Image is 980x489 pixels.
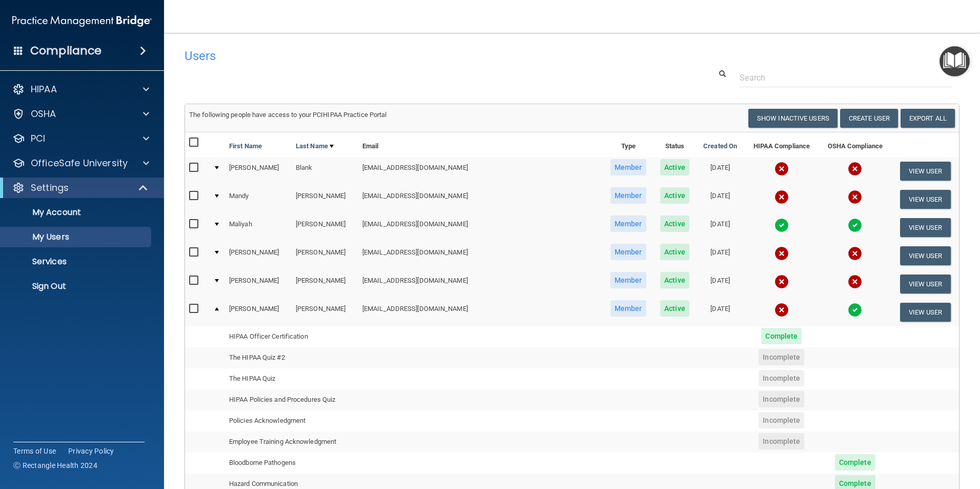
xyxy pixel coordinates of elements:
[68,446,114,456] a: Privacy Policy
[225,432,358,453] td: Employee Training Acknowledgment
[30,44,101,58] h4: Compliance
[225,368,358,389] td: The HIPAA Quiz
[840,109,898,128] button: Create User
[703,140,737,152] a: Created On
[774,275,789,289] img: cross.ca9f0e7f.svg
[12,83,149,95] a: HIPAA
[848,190,862,204] img: cross.ca9f0e7f.svg
[7,232,147,242] p: My Users
[761,328,802,344] span: Complete
[696,242,744,270] td: [DATE]
[358,242,603,270] td: [EMAIL_ADDRESS][DOMAIN_NAME]
[13,446,56,456] a: Terms of Use
[759,391,804,407] span: Incomplete
[848,303,862,317] img: tick.e7d51cea.svg
[225,410,358,432] td: Policies Acknowledgment
[759,370,804,386] span: Incomplete
[292,213,358,242] td: [PERSON_NAME]
[759,433,804,449] span: Incomplete
[654,132,696,157] th: Status
[744,132,819,157] th: HIPAA Compliance
[229,140,262,152] a: First Name
[189,111,387,119] span: The following people have access to your PCIHIPAA Practice Portal
[358,298,603,326] td: [EMAIL_ADDRESS][DOMAIN_NAME]
[358,157,603,185] td: [EMAIL_ADDRESS][DOMAIN_NAME]
[13,460,97,471] span: Ⓒ Rectangle Health 2024
[225,326,358,347] td: HIPAA Officer Certification
[225,270,292,298] td: [PERSON_NAME]
[848,275,862,289] img: cross.ca9f0e7f.svg
[774,162,789,176] img: cross.ca9f0e7f.svg
[660,187,689,204] span: Active
[610,300,646,317] span: Member
[358,213,603,242] td: [EMAIL_ADDRESS][DOMAIN_NAME]
[660,159,689,175] span: Active
[225,157,292,185] td: [PERSON_NAME]
[31,108,56,120] p: OSHA
[610,244,646,260] span: Member
[660,272,689,288] span: Active
[292,270,358,298] td: [PERSON_NAME]
[900,218,951,237] button: View User
[660,300,689,317] span: Active
[12,108,149,120] a: OSHA
[900,246,951,265] button: View User
[774,246,789,261] img: cross.ca9f0e7f.svg
[696,185,744,213] td: [DATE]
[7,207,147,218] p: My Account
[610,159,646,175] span: Member
[900,162,951,181] button: View User
[31,83,57,95] p: HIPAA
[225,185,292,213] td: Mandy
[696,298,744,326] td: [DATE]
[901,109,955,128] a: Export All
[358,185,603,213] td: [EMAIL_ADDRESS][DOMAIN_NAME]
[12,157,149,169] a: OfficeSafe University
[848,246,862,261] img: cross.ca9f0e7f.svg
[185,49,630,63] h4: Users
[748,109,838,128] button: Show Inactive Users
[696,213,744,242] td: [DATE]
[774,218,789,232] img: tick.e7d51cea.svg
[12,182,149,194] a: Settings
[12,132,149,145] a: PCI
[803,416,968,457] iframe: Drift Widget Chat Controller
[31,132,45,145] p: PCI
[296,140,334,152] a: Last Name
[900,303,951,322] button: View User
[292,185,358,213] td: [PERSON_NAME]
[819,132,891,157] th: OSHA Compliance
[31,182,69,194] p: Settings
[774,303,789,317] img: cross.ca9f0e7f.svg
[225,242,292,270] td: [PERSON_NAME]
[900,275,951,294] button: View User
[759,349,804,365] span: Incomplete
[225,347,358,368] td: The HIPAA Quiz #2
[696,157,744,185] td: [DATE]
[31,157,128,169] p: OfficeSafe University
[292,157,358,185] td: Blank
[358,270,603,298] td: [EMAIL_ADDRESS][DOMAIN_NAME]
[358,132,603,157] th: Email
[610,272,646,288] span: Member
[848,218,862,232] img: tick.e7d51cea.svg
[610,187,646,204] span: Member
[940,46,970,76] button: Open Resource Center
[774,190,789,204] img: cross.ca9f0e7f.svg
[225,453,358,474] td: Bloodborne Pathogens
[610,216,646,232] span: Member
[225,213,292,242] td: Maliyah
[225,389,358,410] td: HIPAA Policies and Procedures Quiz
[835,454,875,471] span: Complete
[696,270,744,298] td: [DATE]
[603,132,654,157] th: Type
[225,298,292,326] td: [PERSON_NAME]
[292,298,358,326] td: [PERSON_NAME]
[7,257,147,267] p: Services
[7,281,147,291] p: Sign Out
[660,216,689,232] span: Active
[660,244,689,260] span: Active
[740,68,952,87] input: Search
[848,162,862,176] img: cross.ca9f0e7f.svg
[759,412,804,428] span: Incomplete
